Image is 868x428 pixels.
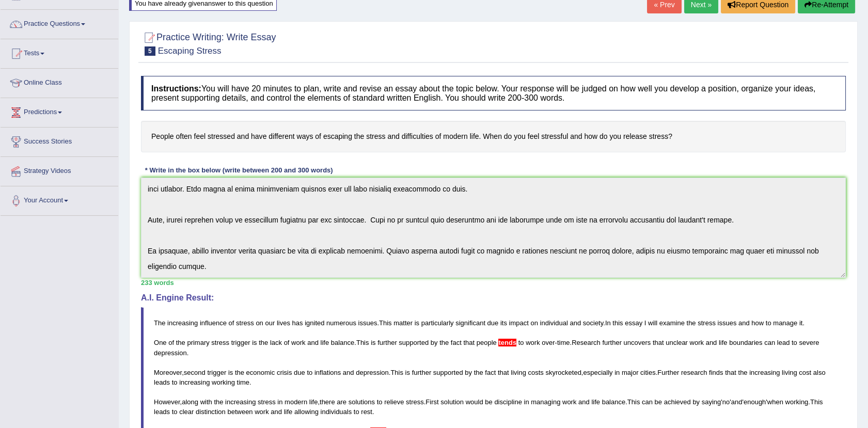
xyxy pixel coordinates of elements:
span: 5 [145,46,155,56]
span: to [172,378,178,386]
span: can [764,339,775,346]
span: This [627,398,640,406]
span: in [524,398,529,406]
span: in [614,369,620,376]
span: skyrocketed [545,369,581,376]
h2: Practice Writing: Write Essay [141,30,276,56]
span: This [810,398,823,406]
span: is [415,319,419,327]
span: of [229,319,234,327]
span: and [578,398,590,406]
span: lives [277,319,290,327]
h4: People often feel stressed and have different ways of escaping the stress and difficulties of mod... [141,121,846,152]
span: I [644,319,646,327]
span: cost [799,369,811,376]
span: work [291,339,305,346]
span: stress [211,339,229,346]
span: fact [485,369,496,376]
a: Your Account [1,186,118,212]
span: ignited [305,319,324,327]
span: relieve [384,398,404,406]
span: is [252,339,257,346]
span: on [530,319,538,327]
span: work [526,339,540,346]
span: its [500,319,507,327]
span: However [154,398,180,406]
span: influence [200,319,227,327]
a: Tests [1,39,118,65]
span: how [751,319,764,327]
span: In [605,319,611,327]
span: stress [258,398,276,406]
span: the [439,339,449,346]
span: to [792,339,797,346]
span: increasing [749,369,780,376]
span: is [228,369,233,376]
a: Strategy Videos [1,157,118,183]
span: this [612,319,623,327]
h4: A.I. Engine Result: [141,293,846,303]
span: The [154,319,165,327]
span: severe [799,339,819,346]
span: Further [657,369,679,376]
span: Research [572,339,601,346]
span: This [390,369,403,376]
span: to [307,369,312,376]
span: impact [509,319,529,327]
div: 233 words [141,278,846,288]
span: distinction [196,408,226,416]
span: primary [187,339,209,346]
span: increasing [167,319,198,327]
span: of [284,339,290,346]
span: that [725,369,736,376]
small: Escaping Stress [158,46,222,56]
span: increasing [179,378,210,386]
span: working [785,398,808,406]
span: is [405,369,410,376]
span: has [292,319,303,327]
span: economic [246,369,275,376]
span: cities [640,369,656,376]
span: over [542,339,555,346]
a: Predictions [1,98,118,124]
span: leads [154,408,170,416]
h4: You will have 20 minutes to plan, write and revise an essay about the topic below. Your response ... [141,76,846,110]
span: second [184,369,206,376]
span: trigger [231,339,250,346]
span: stress [406,398,424,406]
span: by [431,339,438,346]
span: supported [399,339,429,346]
span: This [356,339,369,346]
span: of [168,339,174,346]
span: research [681,369,707,376]
span: there [320,398,335,406]
span: is [371,339,375,346]
span: to [766,319,771,327]
span: along [182,398,198,406]
span: also [813,369,826,376]
span: it [799,319,803,327]
span: working [212,378,235,386]
div: * Write in the box below (write between 200 and 300 words) [141,165,337,175]
span: on [256,319,263,327]
span: solution [440,398,464,406]
span: no [722,398,730,406]
span: examine [659,319,685,327]
span: balance [331,339,355,346]
span: work [255,408,269,416]
span: lead [777,339,790,346]
span: lack [270,339,282,346]
span: life [284,408,293,416]
span: and [570,319,581,327]
span: are [337,398,346,406]
span: the [738,369,747,376]
b: Instructions: [151,84,201,93]
span: issues [358,319,377,327]
span: people [477,339,497,346]
span: living [782,369,797,376]
span: to [377,398,383,406]
span: manage [773,319,797,327]
a: Practice Questions [1,10,118,36]
span: and [271,408,282,416]
span: depression [356,369,389,376]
